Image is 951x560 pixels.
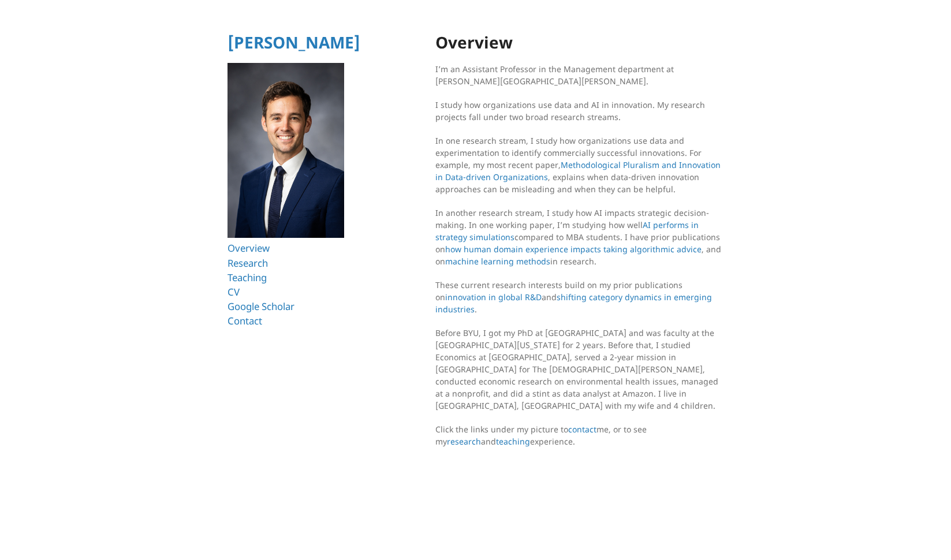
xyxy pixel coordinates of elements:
a: Overview [228,241,270,255]
a: AI performs in strategy simulations [435,219,699,242]
a: Methodological Pluralism and Innovation in Data-driven Organizations [435,159,721,182]
p: These current research interests build on my prior publications on and . [435,279,724,315]
a: Contact [228,314,262,327]
p: I’m an Assistant Professor in the Management department at [PERSON_NAME][GEOGRAPHIC_DATA][PERSON_... [435,63,724,87]
h1: Overview [435,33,724,51]
img: Ryan T Allen HBS [228,63,345,238]
a: machine learning methods [445,256,550,267]
a: teaching [496,436,530,447]
a: shifting category dynamics in emerging industries [435,292,712,315]
p: Before BYU, I got my PhD at [GEOGRAPHIC_DATA] and was faculty at the [GEOGRAPHIC_DATA][US_STATE] ... [435,327,724,412]
p: In one research stream, I study how organizations use data and experimentation to identify commer... [435,135,724,195]
p: I study how organizations use data and AI in innovation. My research projects fall under two broa... [435,99,724,123]
a: Google Scholar [228,300,294,313]
a: Teaching [228,271,267,284]
a: [PERSON_NAME] [228,31,360,53]
a: innovation in global R&D [445,292,542,303]
p: Click the links under my picture to me, or to see my and experience. [435,423,724,447]
a: how human domain experience impacts taking algorithmic advice [445,244,702,255]
a: CV [228,285,240,298]
a: contact [568,424,596,435]
a: research [447,436,481,447]
p: In another research stream, I study how AI impacts strategic decision-making. In one working pape... [435,207,724,267]
a: Research [228,256,268,270]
